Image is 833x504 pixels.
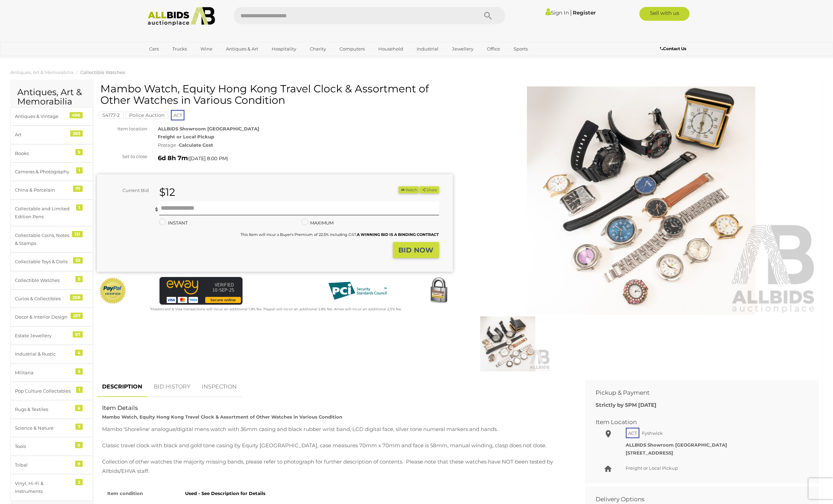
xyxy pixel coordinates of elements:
p: Mambo 'Shoreline' analogue/digital mens watch with 36mm casing and black rubber wrist band, LCD d... [102,424,570,434]
a: DESCRIPTION [97,377,147,397]
div: Collectable Toys & Dolls [15,258,72,266]
div: Vinyl, Hi-Fi & Instruments [15,479,72,496]
a: Industrial & Rustic 4 [10,345,93,363]
span: [DATE] 8:00 PM [189,155,227,162]
div: Collectable Coins, Notes & Stamps [15,231,72,248]
div: Decor & Interior Design [15,313,72,321]
a: China & Porcelain 77 [10,181,93,199]
span: Freight or Local Pickup [626,465,678,471]
a: Police Auction [125,112,168,118]
div: Books [15,149,72,157]
b: A WINNING BID IS A BINDING CONTRACT [357,232,439,237]
h2: Item Location [596,419,798,425]
div: Antiques & Vintage [15,112,72,120]
a: Rugs & Textiles 6 [10,400,93,419]
a: Collectible Watches 5 [10,271,93,290]
div: 283 [70,130,83,137]
a: Charity [306,43,331,55]
a: Household [374,43,408,55]
mark: Police Auction [125,112,168,119]
h2: Item Details [102,405,570,411]
a: Pop Culture Collectables 1 [10,382,93,400]
strong: BID NOW [399,246,434,254]
a: Collectable Toys & Dolls 53 [10,253,93,271]
span: ACT [171,110,184,120]
a: 54177-2 [99,112,124,118]
img: eWAY Payment Gateway [160,277,243,305]
a: Wine [196,43,217,55]
strong: ALLBIDS Showroom [GEOGRAPHIC_DATA] [626,442,727,448]
a: Curios & Collectibles 208 [10,290,93,308]
a: Collectable and Limited Edition Pens 1 [10,200,93,226]
div: 4 [75,350,83,356]
a: Register [573,9,596,16]
div: 208 [70,294,83,301]
h1: Mambo Watch, Equity Hong Kong Travel Clock & Assortment of Other Watches in Various Condition [100,83,451,106]
strong: $12 [159,186,175,199]
div: Science & Nature [15,424,72,432]
div: 1 [76,204,83,211]
a: Science & Nature 7 [10,419,93,437]
div: Tools [15,442,72,450]
p: Classic travel clock with black and gold tone casing by Equity [GEOGRAPHIC_DATA], case measures 7... [102,441,570,450]
b: Contact Us [660,46,686,51]
a: Computers [335,43,370,55]
mark: 54177-2 [99,112,124,119]
div: Tribal [15,461,72,469]
span: ( ) [188,156,228,161]
h2: Delivery Options [596,496,798,503]
div: 1 [76,387,83,393]
p: Collection of other watches the majority missing bands, please refer to photograph for further de... [102,457,570,476]
div: 496 [70,112,83,118]
img: Mambo Watch, Equity Hong Kong Travel Clock & Assortment of Other Watches in Various Condition [464,86,818,315]
img: PCI DSS compliant [323,277,392,305]
a: Cameras & Photography 1 [10,163,93,181]
li: Watch this item [399,186,419,194]
span: Fyshwick [641,429,665,438]
div: 131 [72,231,83,237]
a: INSPECTION [197,377,242,397]
a: [GEOGRAPHIC_DATA] [145,55,203,66]
span: ACT [626,428,640,438]
small: This Item will incur a Buyer's Premium of 22.5% including GST. [241,232,439,237]
button: Share [420,186,439,194]
a: Sign In [546,9,569,16]
div: Curios & Collectibles [15,295,72,303]
a: Art 283 [10,126,93,144]
a: Hospitality [268,43,301,55]
a: Sell with us [640,7,690,21]
a: Vinyl, Hi-Fi & Instruments 2 [10,474,93,501]
label: INSTANT [159,219,188,227]
div: Industrial & Rustic [15,350,72,358]
a: Estate Jewellery 97 [10,327,93,345]
div: 257 [71,313,83,319]
img: Mambo Watch, Equity Hong Kong Travel Clock & Assortment of Other Watches in Various Condition [465,317,551,372]
strong: ALLBIDS Showroom [GEOGRAPHIC_DATA] [158,126,259,131]
strong: Freight or Local Pickup [158,134,214,139]
div: Collectable and Limited Edition Pens [15,205,72,221]
label: MAXIMUM [302,219,334,227]
a: Contact Us [660,45,688,53]
div: Current Bid [97,186,154,194]
div: Set to close [92,153,153,161]
div: 5 [75,149,83,155]
img: Allbids.com.au [144,7,219,26]
a: Antiques, Art & Memorabilia [10,70,73,75]
div: Postage - [158,141,453,149]
a: Jewellery [448,43,478,55]
strong: [STREET_ADDRESS] [626,450,673,456]
b: Strictly by 5PM [DATE] [596,402,657,408]
button: Watch [399,186,419,194]
div: Item location [92,125,153,133]
a: Trucks [168,43,192,55]
img: Official PayPal Seal [99,277,127,305]
strong: Item condition [107,491,143,496]
div: 97 [73,331,83,338]
div: Collectible Watches [15,276,72,284]
a: Sports [509,43,533,55]
a: Antiques & Art [222,43,263,55]
div: Pop Culture Collectables [15,387,72,395]
div: 9 [75,461,83,467]
strong: Mambo Watch, Equity Hong Kong Travel Clock & Assortment of Other Watches in Various Condition [102,414,342,420]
